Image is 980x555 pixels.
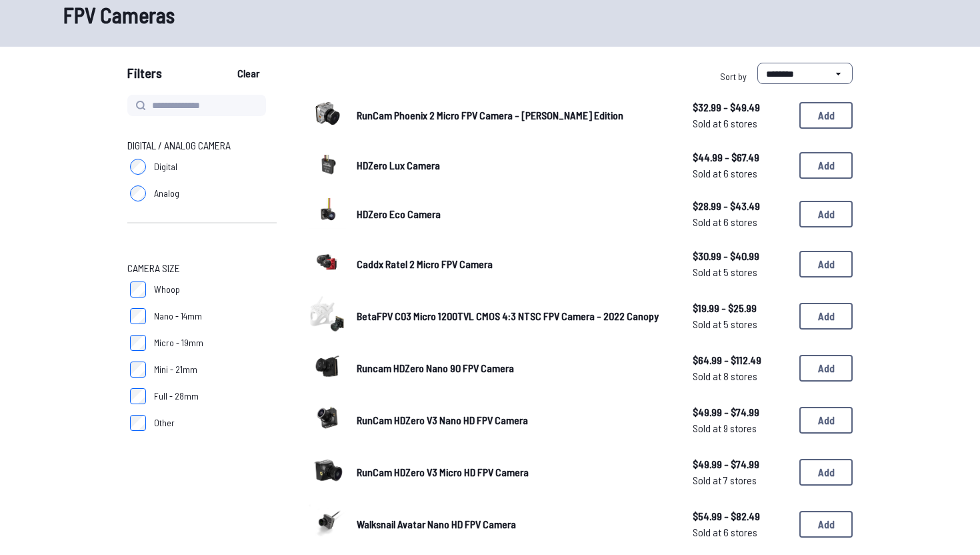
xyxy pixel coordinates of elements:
[757,63,853,84] select: Sort by
[309,243,346,285] a: image
[130,185,146,201] input: Analog
[357,362,514,374] span: Runcam HDZero Nano 90 FPV Camera
[357,256,671,272] a: Caddx Ratel 2 Micro FPV Camera
[357,518,516,530] span: Walksnail Avatar Nano HD FPV Camera
[130,415,146,431] input: Other
[309,95,346,132] img: image
[357,310,659,322] span: BetaFPV C03 Micro 1200TVL CMOS 4:3 NTSC FPV Camera - 2022 Canopy
[154,187,179,200] span: Analog
[357,360,671,376] a: Runcam HDZero Nano 90 FPV Camera
[357,206,671,222] a: HDZero Eco Camera
[357,107,671,123] a: RunCam Phoenix 2 Micro FPV Camera - [PERSON_NAME] Edition
[130,362,146,378] input: Mini - 21mm
[357,516,671,532] a: Walksnail Avatar Nano HD FPV Camera
[154,363,197,376] span: Mini - 21mm
[357,157,671,173] a: HDZero Lux Camera
[693,404,789,420] span: $49.99 - $74.99
[357,109,623,121] span: RunCam Phoenix 2 Micro FPV Camera - [PERSON_NAME] Edition
[130,388,146,404] input: Full - 28mm
[693,472,789,488] span: Sold at 7 stores
[309,147,346,184] a: image
[693,352,789,368] span: $64.99 - $112.49
[309,348,346,389] a: image
[309,243,346,281] img: image
[357,257,493,270] span: Caddx Ratel 2 Micro FPV Camera
[357,159,440,171] span: HDZero Lux Camera
[154,310,202,323] span: Nano - 14mm
[799,303,853,330] button: Add
[154,336,203,350] span: Micro - 19mm
[693,198,789,214] span: $28.99 - $43.49
[130,308,146,324] input: Nano - 14mm
[309,400,346,437] img: image
[154,160,177,173] span: Digital
[693,264,789,280] span: Sold at 5 stores
[693,368,789,384] span: Sold at 8 stores
[127,137,231,153] span: Digital / Analog Camera
[799,251,853,277] button: Add
[226,63,271,84] button: Clear
[357,412,671,428] a: RunCam HDZero V3 Nano HD FPV Camera
[309,198,346,229] img: image
[357,207,441,220] span: HDZero Eco Camera
[693,456,789,472] span: $49.99 - $74.99
[693,214,789,230] span: Sold at 6 stores
[309,348,346,385] img: image
[357,466,529,478] span: RunCam HDZero V3 Micro HD FPV Camera
[154,390,199,403] span: Full - 28mm
[309,95,346,136] a: image
[127,63,162,89] span: Filters
[693,99,789,115] span: $32.99 - $49.49
[693,524,789,540] span: Sold at 6 stores
[309,400,346,441] a: image
[154,283,180,296] span: Whoop
[154,416,175,430] span: Other
[357,414,528,426] span: RunCam HDZero V3 Nano HD FPV Camera
[130,335,146,351] input: Micro - 19mm
[799,355,853,382] button: Add
[309,452,346,489] img: image
[309,155,346,176] img: image
[130,159,146,175] input: Digital
[127,260,180,276] span: Camera Size
[357,464,671,480] a: RunCam HDZero V3 Micro HD FPV Camera
[799,511,853,538] button: Add
[693,508,789,524] span: $54.99 - $82.49
[693,115,789,131] span: Sold at 6 stores
[693,316,789,332] span: Sold at 5 stores
[309,452,346,493] a: image
[309,195,346,233] a: image
[130,282,146,298] input: Whoop
[309,296,346,333] img: image
[309,296,346,337] a: image
[799,152,853,179] button: Add
[309,504,346,545] a: image
[799,459,853,486] button: Add
[693,165,789,181] span: Sold at 6 stores
[799,201,853,227] button: Add
[720,71,747,82] span: Sort by
[693,420,789,436] span: Sold at 9 stores
[799,407,853,434] button: Add
[309,504,346,541] img: image
[799,102,853,129] button: Add
[693,248,789,264] span: $30.99 - $40.99
[357,308,671,324] a: BetaFPV C03 Micro 1200TVL CMOS 4:3 NTSC FPV Camera - 2022 Canopy
[693,300,789,316] span: $19.99 - $25.99
[693,149,789,165] span: $44.99 - $67.49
